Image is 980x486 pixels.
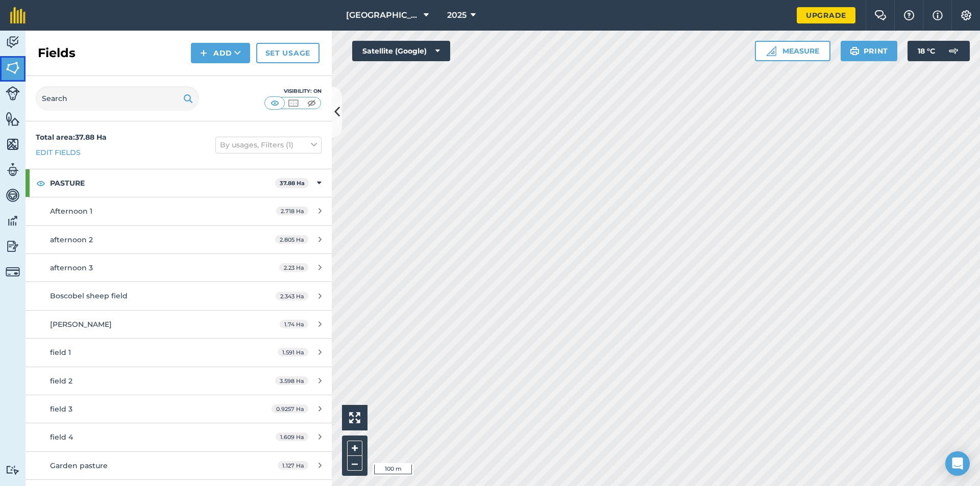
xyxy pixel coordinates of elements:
[191,43,250,63] button: Add
[6,265,20,279] img: svg+xml;base64,PD94bWwgdmVyc2lvbj0iMS4wIiBlbmNvZGluZz0idXRmLTgiPz4KPCEtLSBHZW5lcmF0b3I6IEFkb2JlIE...
[6,137,20,152] img: svg+xml;base64,PHN2ZyB4bWxucz0iaHR0cDovL3d3dy53My5vcmcvMjAwMC9zdmciIHdpZHRoPSI1NiIgaGVpZ2h0PSI2MC...
[347,441,362,456] button: +
[6,239,20,254] img: svg+xml;base64,PD94bWwgdmVyc2lvbj0iMS4wIiBlbmNvZGluZz0idXRmLTgiPz4KPCEtLSBHZW5lcmF0b3I6IEFkb2JlIE...
[264,87,322,95] div: Visibility: On
[276,207,308,215] span: 2.718 Ha
[26,395,332,423] a: field 30.9257 Ha
[280,180,305,187] strong: 37.88 Ha
[960,10,972,20] img: A cog icon
[50,348,71,357] span: field 1
[215,137,322,153] button: By usages, Filters (1)
[908,41,970,61] button: 18 °C
[346,9,420,21] span: [GEOGRAPHIC_DATA]
[276,292,308,300] span: 2.343 Ha
[6,111,20,126] img: svg+xml;base64,PHN2ZyB4bWxucz0iaHR0cDovL3d3dy53My5vcmcvMjAwMC9zdmciIHdpZHRoPSI1NiIgaGVpZ2h0PSI2MC...
[256,43,320,63] a: Set usage
[36,177,45,189] img: svg+xml;base64,PHN2ZyB4bWxucz0iaHR0cDovL3d3dy53My5vcmcvMjAwMC9zdmciIHdpZHRoPSIxOCIgaGVpZ2h0PSIyNC...
[287,98,300,108] img: svg+xml;base64,PHN2ZyB4bWxucz0iaHR0cDovL3d3dy53My5vcmcvMjAwMC9zdmciIHdpZHRoPSI1MCIgaGVpZ2h0PSI0MC...
[841,41,898,61] button: Print
[275,235,308,244] span: 2.805 Ha
[6,188,20,203] img: svg+xml;base64,PD94bWwgdmVyc2lvbj0iMS4wIiBlbmNvZGluZz0idXRmLTgiPz4KPCEtLSBHZW5lcmF0b3I6IEFkb2JlIE...
[352,41,450,61] button: Satellite (Google)
[10,7,26,23] img: fieldmargin Logo
[26,311,332,338] a: [PERSON_NAME]1.74 Ha
[36,147,81,158] a: Edit fields
[447,9,467,21] span: 2025
[50,376,72,386] span: field 2
[200,47,207,59] img: svg+xml;base64,PHN2ZyB4bWxucz0iaHR0cDovL3d3dy53My5vcmcvMjAwMC9zdmciIHdpZHRoPSIxNCIgaGVpZ2h0PSIyNC...
[50,461,108,470] span: Garden pasture
[347,456,362,471] button: –
[183,92,193,105] img: svg+xml;base64,PHN2ZyB4bWxucz0iaHR0cDovL3d3dy53My5vcmcvMjAwMC9zdmciIHdpZHRoPSIxOSIgaGVpZ2h0PSIyNC...
[50,404,72,414] span: field 3
[26,169,332,197] div: PASTURE37.88 Ha
[278,461,308,470] span: 1.127 Ha
[36,133,107,142] strong: Total area : 37.88 Ha
[278,348,308,356] span: 1.591 Ha
[918,41,935,61] span: 18 ° C
[36,86,199,111] input: Search
[50,291,128,300] span: Boscobel sheep field
[38,45,76,61] h2: Fields
[755,41,830,61] button: Measure
[945,451,970,476] div: Open Intercom Messenger
[349,412,360,423] img: Four arrows, one pointing top left, one top right, one bottom right and the last bottom left
[766,46,776,56] img: Ruler icon
[26,423,332,451] a: field 41.609 Ha
[6,86,20,100] img: svg+xml;base64,PD94bWwgdmVyc2lvbj0iMS4wIiBlbmNvZGluZz0idXRmLTgiPz4KPCEtLSBHZW5lcmF0b3I6IEFkb2JlIE...
[280,320,308,328] span: 1.74 Ha
[50,207,92,216] span: Afternoon 1
[50,169,275,197] strong: PASTURE
[50,263,93,272] span: afternoon 3
[26,226,332,253] a: afternoon 22.805 Ha
[272,404,308,413] span: 0.9257 Ha
[50,320,112,329] span: [PERSON_NAME]
[6,213,20,228] img: svg+xml;base64,PD94bWwgdmVyc2lvbj0iMS4wIiBlbmNvZGluZz0idXRmLTgiPz4KPCEtLSBHZW5lcmF0b3I6IEFkb2JlIE...
[276,432,308,441] span: 1.609 Ha
[26,339,332,366] a: field 11.591 Ha
[6,60,20,75] img: svg+xml;base64,PHN2ZyB4bWxucz0iaHR0cDovL3d3dy53My5vcmcvMjAwMC9zdmciIHdpZHRoPSI1NiIgaGVpZ2h0PSI2MC...
[50,432,73,442] span: field 4
[6,162,20,177] img: svg+xml;base64,PD94bWwgdmVyc2lvbj0iMS4wIiBlbmNvZGluZz0idXRmLTgiPz4KPCEtLSBHZW5lcmF0b3I6IEFkb2JlIE...
[268,98,281,108] img: svg+xml;base64,PHN2ZyB4bWxucz0iaHR0cDovL3d3dy53My5vcmcvMjAwMC9zdmciIHdpZHRoPSI1MCIgaGVpZ2h0PSI0MC...
[279,263,308,272] span: 2.23 Ha
[933,9,943,21] img: svg+xml;base64,PHN2ZyB4bWxucz0iaHR0cDovL3d3dy53My5vcmcvMjAwMC9zdmciIHdpZHRoPSIxNyIgaGVpZ2h0PSIxNy...
[26,197,332,225] a: Afternoon 12.718 Ha
[26,254,332,282] a: afternoon 32.23 Ha
[26,282,332,310] a: Boscobel sheep field2.343 Ha
[6,35,20,50] img: svg+xml;base64,PD94bWwgdmVyc2lvbj0iMS4wIiBlbmNvZGluZz0idXRmLTgiPz4KPCEtLSBHZW5lcmF0b3I6IEFkb2JlIE...
[275,376,308,385] span: 3.598 Ha
[850,45,860,57] img: svg+xml;base64,PHN2ZyB4bWxucz0iaHR0cDovL3d3dy53My5vcmcvMjAwMC9zdmciIHdpZHRoPSIxOSIgaGVpZ2h0PSIyNC...
[50,235,93,244] span: afternoon 2
[6,465,20,475] img: svg+xml;base64,PD94bWwgdmVyc2lvbj0iMS4wIiBlbmNvZGluZz0idXRmLTgiPz4KPCEtLSBHZW5lcmF0b3I6IEFkb2JlIE...
[26,452,332,479] a: Garden pasture1.127 Ha
[797,7,855,23] a: Upgrade
[305,98,318,108] img: svg+xml;base64,PHN2ZyB4bWxucz0iaHR0cDovL3d3dy53My5vcmcvMjAwMC9zdmciIHdpZHRoPSI1MCIgaGVpZ2h0PSI0MC...
[26,367,332,395] a: field 23.598 Ha
[943,41,964,61] img: svg+xml;base64,PD94bWwgdmVyc2lvbj0iMS4wIiBlbmNvZGluZz0idXRmLTgiPz4KPCEtLSBHZW5lcmF0b3I6IEFkb2JlIE...
[903,10,915,20] img: A question mark icon
[874,10,887,20] img: Two speech bubbles overlapping with the left bubble in the forefront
